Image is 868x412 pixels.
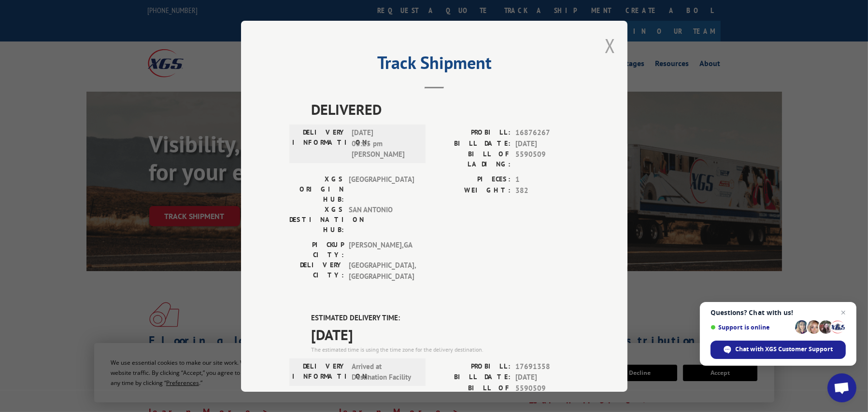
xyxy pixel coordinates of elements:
[827,373,856,402] div: Open chat
[352,127,417,160] span: [DATE] 03:25 pm [PERSON_NAME]
[349,174,414,205] span: [GEOGRAPHIC_DATA]
[515,185,579,196] span: 382
[515,372,579,383] span: [DATE]
[515,383,579,403] span: 5590509
[434,149,511,169] label: BILL OF LADING:
[289,56,579,74] h2: Track Shipment
[349,260,414,282] span: [GEOGRAPHIC_DATA] , [GEOGRAPHIC_DATA]
[515,149,579,169] span: 5590509
[838,307,849,318] span: Close chat
[289,240,344,260] label: PICKUP CITY:
[434,383,511,403] label: BILL OF LADING:
[349,240,414,260] span: [PERSON_NAME] , GA
[349,205,414,235] span: SAN ANTONIO
[292,127,347,160] label: DELIVERY INFORMATION:
[311,345,579,354] div: The estimated time is using the time zone for the delivery destination.
[434,185,511,196] label: WEIGHT:
[289,174,344,205] label: XGS ORIGIN HUB:
[352,361,417,383] span: Arrived at Destination Facility
[434,174,511,185] label: PIECES:
[311,323,579,345] span: [DATE]
[515,127,579,138] span: 16876267
[292,361,347,383] label: DELIVERY INFORMATION:
[515,361,579,372] span: 17691358
[605,33,615,58] button: Close modal
[711,324,792,331] span: Support is online
[434,138,511,149] label: BILL DATE:
[289,205,344,235] label: XGS DESTINATION HUB:
[311,98,579,120] span: DELIVERED
[711,309,846,316] span: Questions? Chat with us!
[515,138,579,149] span: [DATE]
[311,313,579,324] label: ESTIMATED DELIVERY TIME:
[289,260,344,282] label: DELIVERY CITY:
[515,174,579,185] span: 1
[434,361,511,372] label: PROBILL:
[736,345,833,354] span: Chat with XGS Customer Support
[711,341,846,359] div: Chat with XGS Customer Support
[434,127,511,138] label: PROBILL:
[434,372,511,383] label: BILL DATE:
